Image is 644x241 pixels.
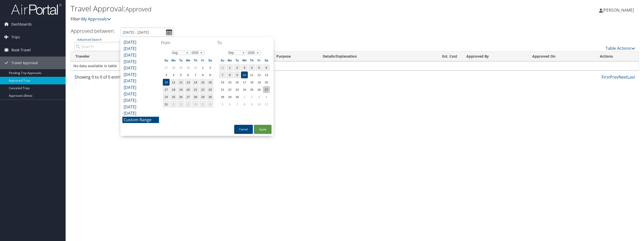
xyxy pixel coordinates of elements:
[11,18,32,31] span: Dashboards
[241,64,248,71] td: 3
[199,57,206,64] th: Fr
[122,39,159,46] li: [DATE]
[122,52,159,59] li: [DATE]
[185,64,192,71] td: 30
[207,86,213,93] td: 23
[185,79,192,86] td: 13
[125,5,151,13] small: Approved
[192,57,199,64] th: Th
[256,93,262,100] td: 3
[263,71,270,78] td: 13
[226,71,233,78] td: 8
[177,64,184,71] td: 29
[263,101,270,108] td: 11
[241,57,248,64] th: We
[248,57,255,64] th: Th
[192,101,199,108] td: 4
[248,71,255,78] td: 11
[248,64,255,71] td: 4
[248,93,255,100] td: 2
[256,57,262,64] th: Fr
[185,93,192,100] td: 27
[170,93,177,100] td: 25
[122,104,159,110] li: [DATE]
[192,64,199,71] td: 31
[263,93,270,100] td: 4
[163,86,170,93] td: 17
[11,44,31,56] span: Book Travel
[619,74,627,80] a: Next
[163,79,170,86] td: 10
[263,86,270,93] td: 27
[226,101,233,108] td: 6
[199,86,206,93] td: 22
[161,40,215,45] h4: From
[207,93,213,100] td: 30
[234,79,240,86] td: 16
[192,79,199,86] td: 14
[122,71,159,78] li: [DATE]
[199,79,206,86] td: 15
[177,101,184,108] td: 2
[272,52,318,61] th: Purpose
[219,71,226,78] td: 7
[81,16,111,22] a: My Approvals
[234,86,240,93] td: 23
[170,57,177,64] th: Mo
[248,79,255,86] td: 18
[122,65,159,71] li: [DATE]
[122,97,159,104] li: [DATE]
[318,52,414,61] th: Details/Explanation
[256,64,262,71] td: 5
[219,101,226,108] td: 5
[528,52,595,61] th: Approved On: activate to sort column ascending
[234,57,240,64] th: Tu
[71,52,118,61] th: Traveler: activate to sort column ascending
[11,57,38,69] span: Travel Approval
[185,86,192,93] td: 20
[163,64,170,71] td: 27
[207,79,213,86] td: 16
[602,74,610,80] a: First
[199,101,206,108] td: 5
[122,117,159,123] li: Custom Range
[219,64,226,71] td: 31
[263,57,270,64] th: Sa
[256,101,262,108] td: 10
[177,71,184,78] td: 5
[11,31,20,43] span: Trips
[170,79,177,86] td: 11
[122,84,159,91] li: [DATE]
[219,93,226,100] td: 28
[170,86,177,93] td: 18
[122,59,159,65] li: [DATE]
[234,64,240,71] td: 2
[603,7,634,13] span: [PERSON_NAME]
[74,42,209,51] input: Advanced Search
[219,79,226,86] td: 14
[254,125,272,134] button: Apply
[241,86,248,93] td: 24
[170,71,177,78] td: 4
[234,101,240,108] td: 7
[462,52,528,61] th: Approved By: activate to sort column ascending
[192,71,199,78] td: 7
[192,93,199,100] td: 28
[234,93,240,100] td: 30
[170,64,177,71] td: 28
[177,57,184,64] th: Tu
[199,93,206,100] td: 29
[163,57,170,64] th: Su
[121,28,174,37] input: [DATE] - [DATE]
[226,64,233,71] td: 1
[256,79,262,86] td: 19
[248,86,255,93] td: 25
[414,52,462,61] th: Est. Cost: activate to sort column ascending
[71,16,449,22] p: Filter:
[71,61,639,70] td: No data available in table
[207,101,213,108] td: 6
[122,78,159,84] li: [DATE]
[199,64,206,71] td: 1
[122,110,159,117] li: [DATE]
[122,91,159,98] li: [DATE]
